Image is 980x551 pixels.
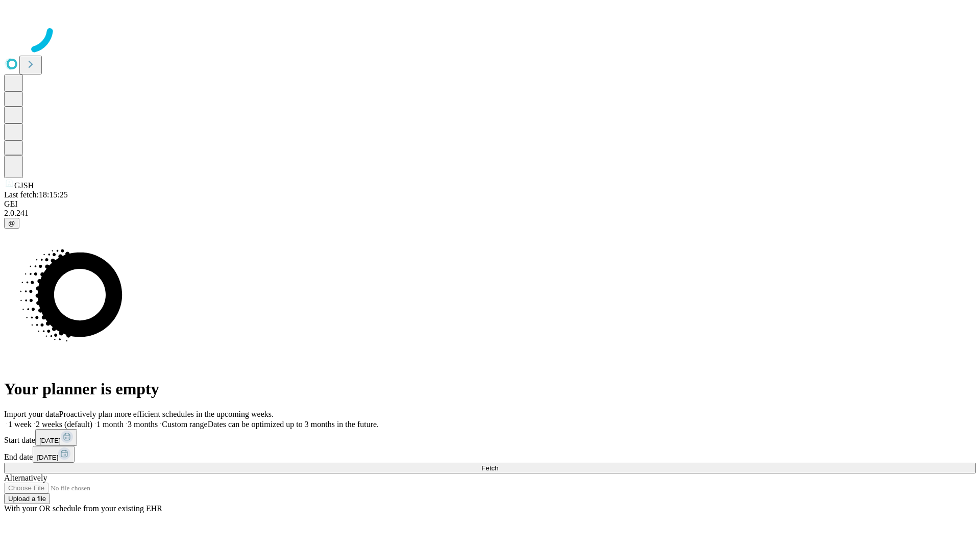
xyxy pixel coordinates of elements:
[4,209,976,218] div: 2.0.241
[14,181,34,190] span: GJSH
[4,504,162,513] span: With your OR schedule from your existing EHR
[35,429,77,446] button: [DATE]
[162,420,207,429] span: Custom range
[96,420,124,429] span: 1 month
[36,420,92,429] span: 2 weeks (default)
[4,493,50,504] button: Upload a file
[4,446,976,463] div: End date
[128,420,158,429] span: 3 months
[481,464,498,472] span: Fetch
[208,420,379,429] span: Dates can be optimized up to 3 months in the future.
[4,218,19,229] button: @
[4,429,976,446] div: Start date
[4,473,47,482] span: Alternatively
[4,463,976,473] button: Fetch
[4,410,59,418] span: Import your data
[8,420,32,429] span: 1 week
[4,380,976,398] h1: Your planner is empty
[4,190,68,199] span: Last fetch: 18:15:25
[37,454,58,461] span: [DATE]
[39,437,61,444] span: [DATE]
[4,199,976,209] div: GEI
[59,410,274,418] span: Proactively plan more efficient schedules in the upcoming weeks.
[8,219,15,227] span: @
[33,446,75,463] button: [DATE]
